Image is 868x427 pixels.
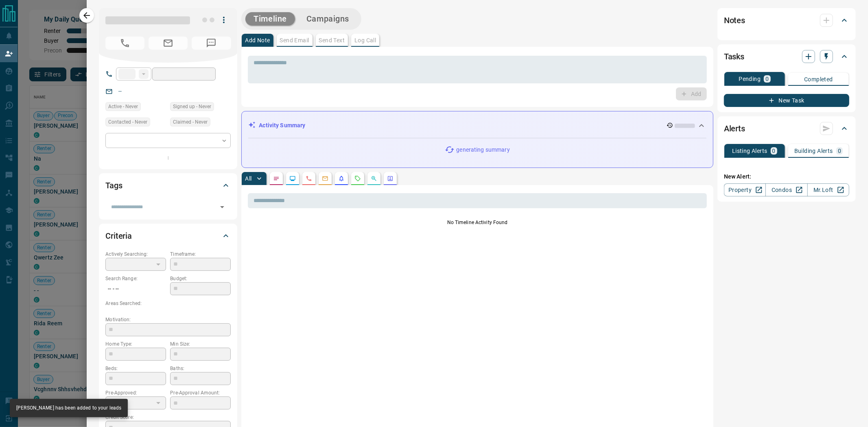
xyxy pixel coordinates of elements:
p: No Timeline Activity Found [248,219,707,226]
p: 0 [772,148,776,154]
h2: Tasks [724,50,744,63]
span: Contacted - Never [108,118,147,126]
p: generating summary [456,146,509,154]
p: Credit Score: [105,414,231,421]
p: Add Note [245,37,270,43]
p: Home Type: [105,340,166,348]
div: Tags [105,176,231,195]
svg: Emails [322,175,328,182]
a: Condos [765,183,807,196]
svg: Agent Actions [387,175,394,182]
div: Criteria [105,226,231,246]
p: Activity Summary [259,121,305,130]
svg: Notes [273,175,280,182]
p: Listing Alerts [732,148,767,154]
svg: Calls [306,175,312,182]
svg: Requests [354,175,361,182]
p: Pre-Approved: [105,389,166,396]
p: Search Range: [105,275,166,282]
svg: Opportunities [371,175,377,182]
div: Notes [724,11,849,30]
h2: Criteria [105,229,132,242]
p: All [245,176,251,181]
p: Completed [804,76,833,82]
svg: Lead Browsing Activity [289,175,296,182]
div: Activity Summary [248,118,706,133]
div: [PERSON_NAME] has been added to your leads [16,401,121,415]
p: Pending [739,76,761,82]
span: Signed up - Never [173,102,211,111]
p: Min Size: [170,340,231,348]
h2: Notes [724,14,745,27]
a: Mr.Loft [807,183,849,196]
a: -- [118,88,122,94]
span: No Email [149,37,188,50]
button: Campaigns [298,12,357,26]
p: Areas Searched: [105,300,231,307]
button: New Task [724,94,849,107]
button: Open [216,201,228,213]
p: Beds: [105,365,166,372]
p: Motivation: [105,316,231,323]
p: 0 [838,148,841,154]
p: Pre-Approval Amount: [170,389,231,396]
p: -- - -- [105,282,166,296]
a: Property [724,183,766,196]
h2: Alerts [724,122,745,135]
p: Baths: [170,365,231,372]
p: Budget: [170,275,231,282]
p: Building Alerts [794,148,833,154]
p: 0 [765,76,769,82]
span: Claimed - Never [173,118,208,126]
span: No Number [105,37,144,50]
p: Actively Searching: [105,251,166,258]
span: No Number [192,37,231,50]
svg: Listing Alerts [338,175,345,182]
p: New Alert: [724,172,849,181]
button: Timeline [245,12,295,26]
p: Timeframe: [170,251,231,258]
h2: Tags [105,179,122,192]
span: Active - Never [108,102,138,111]
div: Alerts [724,119,849,138]
div: Tasks [724,47,849,66]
